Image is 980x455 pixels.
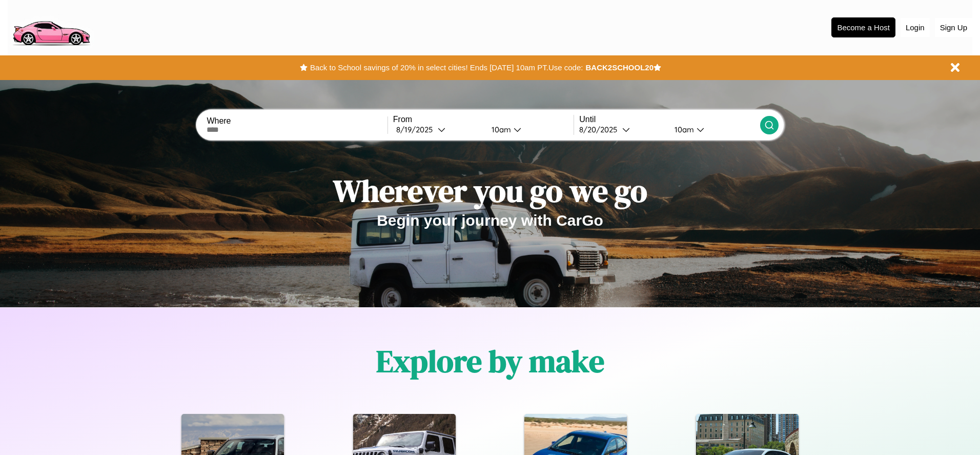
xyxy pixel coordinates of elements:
button: Sign Up [935,18,972,37]
div: 8 / 19 / 2025 [396,125,438,134]
h1: Explore by make [376,340,604,382]
button: 8/19/2025 [393,124,483,135]
button: Login [901,18,930,37]
div: 8 / 20 / 2025 [579,125,622,134]
label: From [393,115,574,124]
button: 10am [483,124,574,135]
button: Back to School savings of 20% in select cities! Ends [DATE] 10am PT.Use code: [308,61,585,75]
label: Until [579,115,760,124]
img: logo [8,5,94,48]
div: 10am [669,125,697,134]
b: BACK2SCHOOL20 [585,63,654,72]
button: Become a Host [831,17,895,37]
label: Where [207,116,387,126]
div: 10am [486,125,514,134]
button: 10am [666,124,760,135]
